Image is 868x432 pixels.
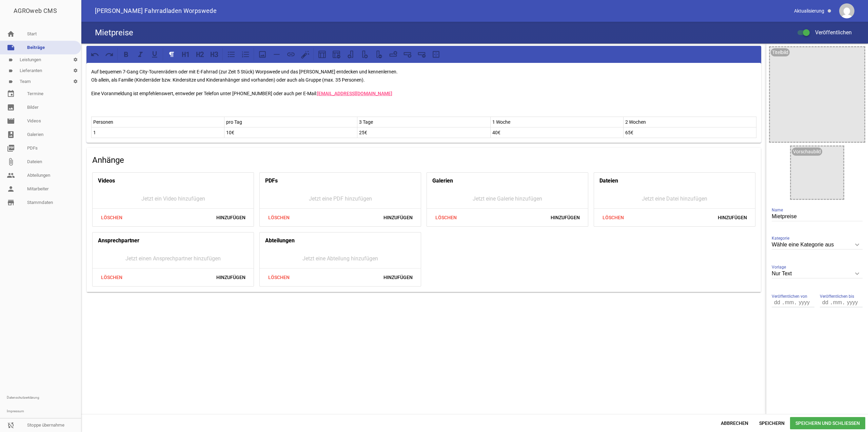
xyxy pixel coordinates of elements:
i: note [7,44,15,52]
div: Jetzt einen Ansprechpartner hinzufügen [93,249,254,268]
div: Jetzt eine PDF hinzufügen [260,189,421,208]
input: dd [772,298,783,307]
p: 3 Tage [359,118,488,126]
div: Jetzt ein Video hinzufügen [93,189,254,208]
i: settings [70,76,81,87]
h4: Dateien [599,175,618,186]
span: Löschen [262,211,295,224]
span: Löschen [95,211,128,224]
p: 65€ [625,128,754,137]
span: Löschen [262,271,295,283]
input: mm [783,298,795,307]
span: Speichern [754,417,790,429]
span: Hinzufügen [211,211,251,224]
span: Löschen [430,211,462,224]
i: people [7,171,15,179]
span: Hinzufügen [211,271,251,283]
i: photo_album [7,131,15,139]
i: store_mall_directory [7,198,15,207]
i: label [8,58,13,62]
p: 10€ [226,128,355,137]
span: Löschen [95,271,128,283]
span: [PERSON_NAME] Fahrradladen Worpswede [95,8,217,14]
p: Auf bequemen 7-Gang City-Tourenrädern oder mit E-Fahrrad (zur Zeit 5 Stück) Worpswede und das [PE... [91,68,756,84]
i: sync_disabled [7,421,15,429]
h4: Ansprechpartner [98,235,139,246]
h4: Mietpreise [95,27,133,38]
span: Speichern und Schließen [790,417,865,429]
span: Hinzufügen [545,211,585,224]
input: yyyy [795,298,812,307]
span: Veröffentlichen von [772,293,807,300]
p: 2 Wochen [625,118,754,126]
a: [EMAIL_ADDRESS][DOMAIN_NAME] [317,91,392,96]
span: Veröffentlichen bis [820,293,854,300]
h4: Anhänge [92,155,755,166]
i: attach_file [7,158,15,166]
input: dd [820,298,831,307]
i: settings [70,54,81,65]
p: 1 Woche [492,118,622,126]
span: Abbrechen [715,417,754,429]
i: label [8,80,13,84]
p: 40€ [492,128,622,137]
i: label [8,69,13,73]
p: 1 [93,128,222,137]
span: Veröffentlichen [807,29,852,36]
i: home [7,30,15,38]
input: mm [831,298,844,307]
i: movie [7,117,15,125]
div: Jetzt eine Abteilung hinzufügen [260,249,421,268]
i: image [7,103,15,111]
i: settings [70,65,81,76]
h4: Abteilungen [265,235,295,246]
p: Eine Voranmeldung ist empfehlenswert, entweder per Telefon unter [PHONE_NUMBER] oder auch per E-M... [91,89,756,98]
div: Titelbild [771,48,790,56]
i: person [7,185,15,193]
h4: Galerien [432,175,453,186]
span: Hinzufügen [378,211,418,224]
div: Jetzt eine Datei hinzufügen [594,189,755,208]
span: Löschen [597,211,629,224]
p: Personen [93,118,222,126]
h4: Videos [98,175,115,186]
i: picture_as_pdf [7,144,15,152]
i: event [7,90,15,98]
div: Jetzt eine Galerie hinzufügen [427,189,588,208]
span: Hinzufügen [712,211,752,224]
i: keyboard_arrow_down [852,268,863,279]
h4: PDFs [265,175,278,186]
p: pro Tag [226,118,355,126]
p: 25€ [359,128,488,137]
div: Vorschaubild [792,148,822,156]
i: keyboard_arrow_down [852,239,863,250]
span: Hinzufügen [378,271,418,283]
input: yyyy [844,298,861,307]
